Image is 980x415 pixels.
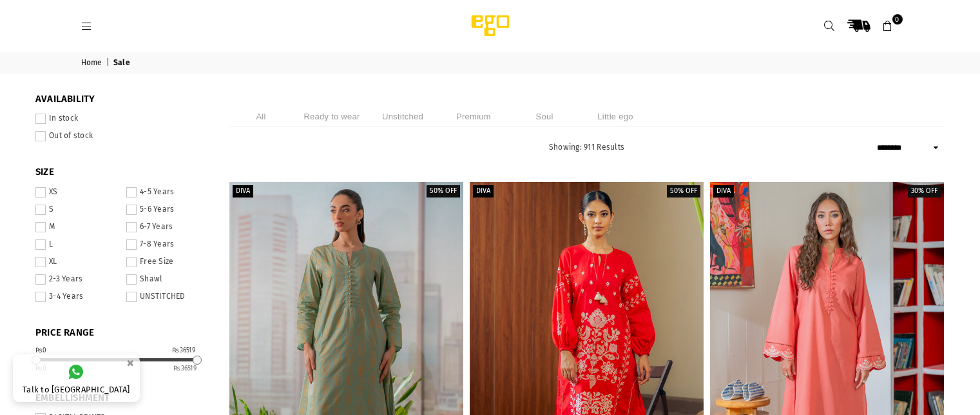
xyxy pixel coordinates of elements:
[13,354,140,402] a: Talk to [GEOGRAPHIC_DATA]
[126,222,209,232] label: 6-7 Years
[583,106,648,127] li: Little ego
[818,14,841,37] a: Search
[35,347,47,354] div: ₨0
[667,185,700,197] label: 50% off
[35,239,119,250] label: L
[113,58,132,68] span: Sale
[427,185,460,197] label: 50% off
[35,327,209,339] span: PRICE RANGE
[35,93,209,106] span: Availability
[126,257,209,267] label: Free Size
[35,205,119,215] label: S
[35,274,119,285] label: 2-3 Years
[126,187,209,197] label: 4-5 Years
[126,205,209,215] label: 5-6 Years
[436,13,545,39] img: Ego
[300,106,364,127] li: Ready to wear
[713,185,734,197] label: Diva
[173,365,197,372] ins: 36519
[126,274,209,285] label: Shawl
[441,106,506,127] li: Premium
[35,187,119,197] label: XS
[233,185,253,197] label: Diva
[35,114,209,124] label: In stock
[35,222,119,232] label: M
[370,106,435,127] li: Unstitched
[72,52,909,74] nav: breadcrumbs
[229,106,293,127] li: All
[75,21,99,30] a: Menu
[473,185,494,197] label: Diva
[106,58,111,68] span: |
[892,14,903,25] span: 0
[172,347,195,354] div: ₨36519
[122,352,138,374] button: ×
[512,106,577,127] li: Soul
[908,185,941,197] label: 30% off
[549,143,624,152] span: Showing: 911 Results
[35,257,119,267] label: XL
[35,292,119,302] label: 3-4 Years
[35,166,209,179] span: SIZE
[81,58,104,68] a: Home
[126,239,209,250] label: 7-8 Years
[876,14,899,37] a: 0
[35,131,209,141] label: Out of stock
[126,292,209,302] label: UNSTITCHED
